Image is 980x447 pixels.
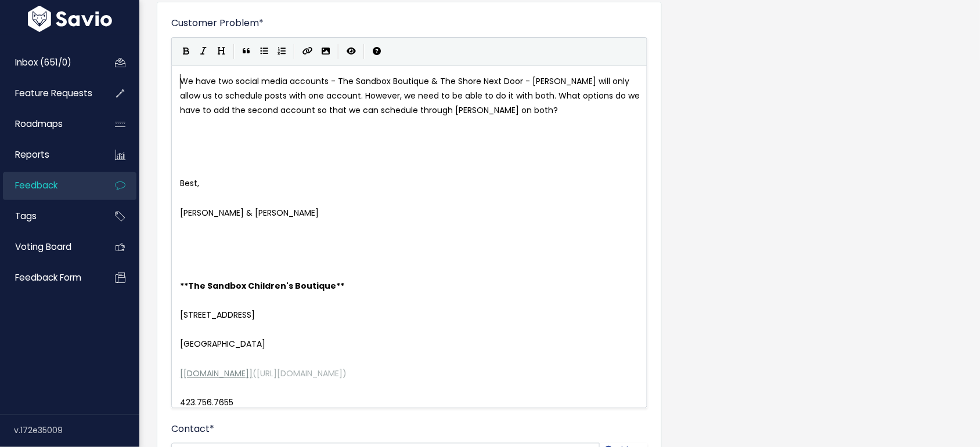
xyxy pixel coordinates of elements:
[238,43,255,60] button: Quote
[257,368,343,379] span: [URL][DOMAIN_NAME]
[363,44,365,59] i: |
[343,368,347,379] span: )
[3,234,96,260] a: Voting Board
[255,43,273,60] button: Generic List
[3,264,96,291] a: Feedback form
[25,6,115,32] img: logo-white.9d6f32f41409.svg
[188,280,336,292] span: The Sandbox Children's Boutique
[178,43,195,60] button: Bold
[171,16,264,30] label: Customer Problem
[180,207,319,219] span: [PERSON_NAME] & [PERSON_NAME]
[14,415,139,445] div: v.172e35009
[3,172,96,199] a: Feedback
[15,210,37,222] span: Tags
[338,44,339,59] i: |
[180,397,233,408] span: 423.756.7655
[368,43,385,60] button: Markdown Guide
[171,422,214,436] label: Contact
[180,368,183,379] span: [
[15,148,49,161] span: Reports
[298,43,317,60] button: Create Link
[273,43,290,60] button: Numbered List
[253,368,257,379] span: (
[15,118,63,130] span: Roadmaps
[15,87,92,99] span: Feature Requests
[15,56,71,68] span: Inbox (651/0)
[3,141,96,168] a: Reports
[3,203,96,230] a: Tags
[233,44,235,59] i: |
[343,43,360,60] button: Toggle Preview
[249,368,253,379] span: ]
[180,338,265,350] span: [GEOGRAPHIC_DATA]
[3,80,96,107] a: Feature Requests
[294,44,295,59] i: |
[180,177,199,189] span: Best,
[212,43,230,60] button: Heading
[317,43,334,60] button: Import an image
[195,43,212,60] button: Italic
[180,75,642,116] span: We have two social media accounts - The Sandbox Boutique & The Shore Next Door - [PERSON_NAME] wi...
[183,368,249,379] span: [DOMAIN_NAME]
[15,179,57,191] span: Feedback
[3,111,96,137] a: Roadmaps
[15,241,71,253] span: Voting Board
[3,49,96,76] a: Inbox (651/0)
[15,271,81,284] span: Feedback form
[180,309,255,321] span: [STREET_ADDRESS]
